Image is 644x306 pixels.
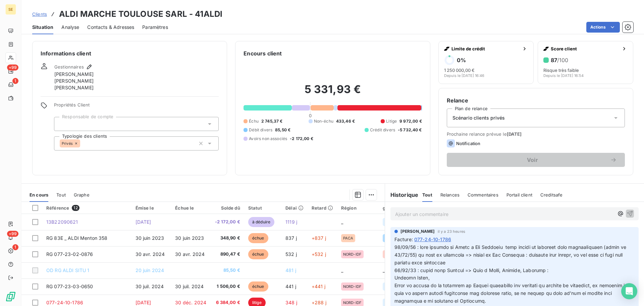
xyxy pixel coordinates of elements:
[343,252,362,256] span: NORD-IDF
[136,205,167,211] div: Émise le
[341,205,375,211] div: Région
[54,71,94,78] span: [PERSON_NAME]
[455,157,610,163] span: Voir
[444,68,475,73] span: 1 250 000,00 €
[214,283,240,290] span: 1 506,00 €
[507,131,522,137] span: [DATE]
[543,68,579,73] span: Risque très faible
[46,219,78,225] span: 13B22090621
[336,118,355,124] span: 433,46 €
[136,283,164,289] span: 30 juil. 2024
[244,83,422,103] h2: 5 331,93 €
[551,46,619,51] span: Score client
[383,267,385,273] span: _
[343,236,354,240] span: PACA
[370,127,395,133] span: Crédit divers
[61,24,79,31] span: Analyse
[312,300,326,305] span: +288 j
[285,267,296,273] span: 481 j
[248,281,268,292] span: échue
[248,249,268,259] span: échue
[248,205,277,211] div: Statut
[32,11,47,17] span: Clients
[136,267,164,273] span: 20 juin 2024
[551,57,568,63] h6: 87
[12,78,18,84] span: 1
[540,192,563,198] span: Creditsafe
[285,219,297,225] span: 1119 j
[422,192,432,198] span: Tout
[285,235,297,241] span: 837 j
[136,235,164,241] span: 30 juin 2023
[275,127,290,133] span: 85,50 €
[214,205,240,211] div: Solde dû
[543,74,584,78] span: Depuis le [DATE] 16:54
[444,74,484,78] span: Depuis le [DATE] 16:46
[46,235,108,241] span: RG 83E _ ALDI Menton 358
[5,4,16,15] div: SE
[54,64,84,70] span: Gestionnaires
[343,301,362,305] span: NORD-IDF
[175,300,206,305] span: 30 déc. 2024
[447,153,625,167] button: Voir
[46,267,90,273] span: OD RG ALDI SITU 1
[447,96,625,104] h6: Relance
[249,127,272,133] span: Débit divers
[341,219,343,225] span: _
[175,235,204,241] span: 30 juin 2023
[142,24,168,31] span: Paramètres
[214,267,240,274] span: 85,50 €
[60,121,65,127] input: Ajouter une valeur
[383,205,422,211] div: generalAccountId
[7,231,18,237] span: +99
[285,300,297,305] span: 348 j
[399,118,422,124] span: 9 972,00 €
[214,219,240,225] span: -2 172,00 €
[5,291,16,302] img: Logo LeanPay
[248,233,268,243] span: échue
[46,300,83,305] span: 077-24-10-1786
[586,22,620,33] button: Actions
[214,299,240,306] span: 6 384,00 €
[136,300,151,305] span: [DATE]
[452,115,505,121] span: Scénario clients privés
[457,57,466,63] h6: 0 %
[557,57,568,63] span: /100
[7,64,18,71] span: +99
[285,205,304,211] div: Délai
[261,118,283,124] span: 2 745,37 €
[32,24,53,31] span: Situation
[248,217,274,227] span: à déduire
[438,41,534,84] button: Limite de crédit0%1 250 000,00 €Depuis le [DATE] 16:46
[438,229,465,233] span: il y a 23 heures
[56,192,66,198] span: Tout
[249,136,287,142] span: Avoirs non associés
[62,141,73,145] span: Privés
[46,283,93,289] span: RG 077-23-03-0650
[32,11,47,17] a: Clients
[312,205,333,211] div: Retard
[290,136,313,142] span: -2 172,00 €
[12,244,18,250] span: 1
[309,113,312,118] span: 0
[46,205,127,211] div: Référence
[456,141,481,146] span: Notification
[175,251,205,257] span: 30 avr. 2024
[312,283,325,289] span: +441 j
[72,205,79,211] span: 12
[54,78,94,84] span: [PERSON_NAME]
[41,49,219,57] h6: Informations client
[621,283,637,299] div: Open Intercom Messenger
[400,228,435,234] span: [PERSON_NAME]
[394,236,413,243] span: Facture :
[440,192,460,198] span: Relances
[538,41,633,84] button: Score client87/100Risque très faibleDepuis le [DATE] 16:54
[285,251,297,257] span: 532 j
[87,24,134,31] span: Contacts & Adresses
[341,267,343,273] span: _
[30,192,48,198] span: En cours
[214,235,240,242] span: 348,90 €
[54,102,219,112] span: Propriétés Client
[175,283,204,289] span: 30 juil. 2024
[214,251,240,258] span: 890,47 €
